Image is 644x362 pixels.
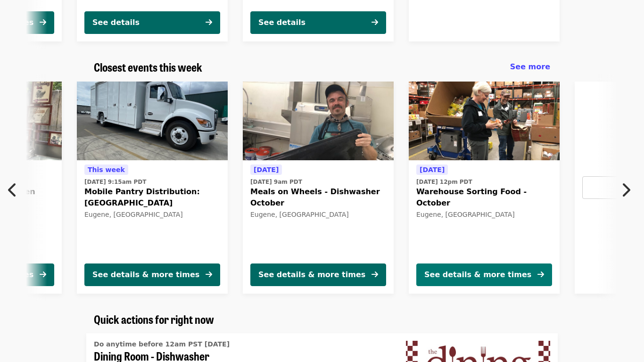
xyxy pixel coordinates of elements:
a: See details for "Meals on Wheels - Dishwasher October" [243,82,394,294]
i: arrow-right icon [537,270,544,279]
time: [DATE] 12pm PDT [416,178,472,186]
div: See details [258,17,305,28]
img: Meals on Wheels - Dishwasher October organized by FOOD For Lane County [243,82,394,161]
i: arrow-right icon [206,270,212,279]
button: See details & more times [250,263,386,286]
time: [DATE] 9:15am PDT [84,178,146,186]
i: chevron-right icon [621,181,630,199]
button: Next item [613,177,644,203]
div: Eugene, [GEOGRAPHIC_DATA] [416,211,552,219]
div: Eugene, [GEOGRAPHIC_DATA] [84,211,220,219]
span: Closest events this week [94,58,202,75]
span: This week [88,166,125,173]
i: arrow-right icon [372,270,378,279]
span: Do anytime before 12am PST [DATE] [94,340,230,348]
span: Meals on Wheels - Dishwasher October [250,186,386,209]
a: See details for "Mobile Pantry Distribution: Bethel School District" [77,82,228,294]
button: See details [84,11,220,34]
span: Mobile Pantry Distribution: [GEOGRAPHIC_DATA] [84,186,220,209]
button: See details & more times [84,263,220,286]
button: See details [250,11,386,34]
a: Closest events this week [94,60,202,74]
i: arrow-right icon [206,18,212,27]
a: See details for "Warehouse Sorting Food - October" [409,82,560,294]
a: See more [510,61,550,73]
img: Mobile Pantry Distribution: Bethel School District organized by FOOD For Lane County [77,82,228,161]
span: [DATE] [420,166,445,173]
div: See details & more times [258,269,365,280]
button: See details & more times [416,263,552,286]
div: Eugene, [GEOGRAPHIC_DATA] [250,211,386,219]
span: Warehouse Sorting Food - October [416,186,552,209]
div: See details [92,17,140,28]
span: See more [510,62,550,71]
img: Warehouse Sorting Food - October organized by FOOD For Lane County [409,82,560,161]
div: See details & more times [92,269,199,280]
i: chevron-left icon [8,181,17,199]
span: Quick actions for right now [94,311,214,327]
time: [DATE] 9am PDT [250,178,302,186]
i: arrow-right icon [372,18,378,27]
div: Closest events this week [86,60,558,74]
div: See details & more times [424,269,531,280]
span: [DATE] [254,166,279,173]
